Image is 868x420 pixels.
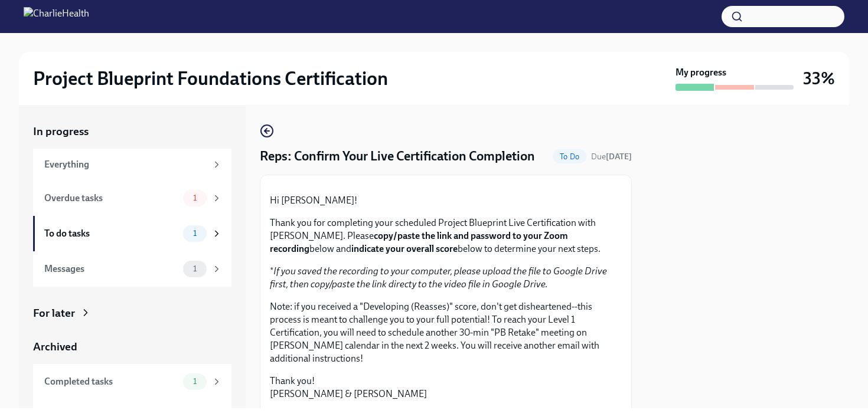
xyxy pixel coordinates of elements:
a: In progress [33,124,231,139]
p: Hi [PERSON_NAME]! [270,194,622,207]
em: If you saved the recording to your computer, please upload the file to Google Drive first, then c... [270,265,607,290]
span: October 2nd, 2025 10:00 [591,151,632,162]
span: 1 [186,229,204,238]
div: For later [33,306,75,321]
strong: copy/paste the link and password to your Zoom recording [270,230,568,254]
strong: [DATE] [606,152,632,162]
span: 1 [186,193,204,202]
div: To do tasks [44,227,178,240]
div: Completed tasks [44,375,178,388]
div: Overdue tasks [44,192,178,205]
p: Thank you! [PERSON_NAME] & [PERSON_NAME] [270,375,622,401]
span: Due [591,152,632,162]
a: Archived [33,339,231,355]
a: To do tasks1 [33,216,231,251]
a: For later [33,306,231,321]
h3: 33% [803,68,835,89]
span: To Do [553,152,586,161]
p: Note: if you received a "Developing (Reasses)" score, don't get disheartened--this process is mea... [270,300,622,365]
p: Thank you for completing your scheduled Project Blueprint Live Certification with [PERSON_NAME]. ... [270,216,622,255]
strong: indicate your overall score [351,243,458,254]
div: Everything [44,158,207,171]
a: Messages1 [33,251,231,287]
div: Messages [44,262,178,275]
span: 1 [186,264,204,273]
a: Completed tasks1 [33,364,231,399]
span: 1 [186,377,204,386]
a: Overdue tasks1 [33,181,231,216]
h2: Project Blueprint Foundations Certification [33,67,388,90]
img: CharlieHealth [24,7,89,26]
a: Everything [33,149,231,181]
h4: Reps: Confirm Your Live Certification Completion [260,147,535,165]
strong: My progress [676,66,726,79]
